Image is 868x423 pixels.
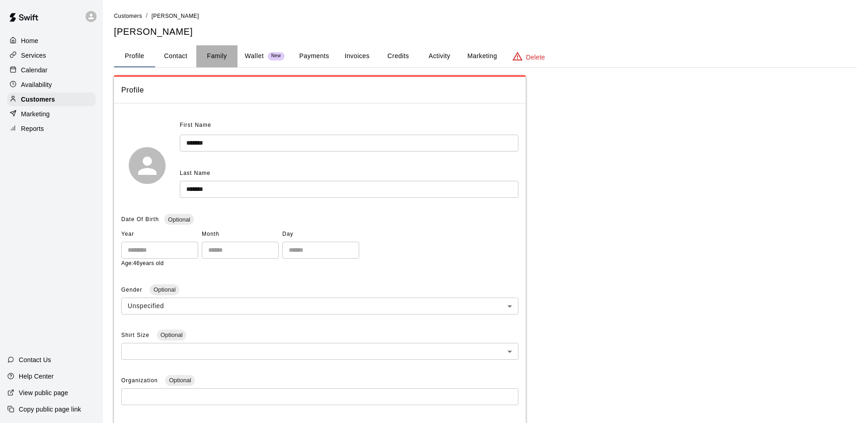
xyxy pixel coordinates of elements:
span: Customers [114,13,142,19]
div: Unspecified [121,298,518,315]
span: Profile [121,84,518,96]
span: New [268,53,285,59]
a: Availability [7,78,96,92]
button: Marketing [460,45,504,67]
span: Optional [164,216,194,223]
a: Calendar [7,63,96,77]
p: Home [21,36,38,45]
span: Optional [165,377,194,384]
a: Services [7,49,96,62]
a: Customers [7,92,96,106]
span: Optional [157,331,186,338]
p: Delete [526,53,545,62]
a: Marketing [7,107,96,121]
button: Contact [155,45,196,67]
a: Reports [7,122,96,136]
span: Optional [150,286,179,293]
p: Services [21,51,46,60]
button: Invoices [336,45,377,67]
span: Organization [121,377,160,384]
button: Credits [377,45,419,67]
p: Marketing [21,109,50,119]
p: Calendar [21,65,48,75]
span: Day [282,227,359,242]
h5: [PERSON_NAME] [114,26,857,38]
div: basic tabs example [114,45,857,67]
span: Last Name [180,170,210,176]
p: Contact Us [19,355,51,364]
button: Profile [114,45,155,67]
span: [PERSON_NAME] [151,13,199,19]
span: Month [202,227,279,242]
p: Wallet [245,51,264,61]
p: Help Center [19,372,54,381]
span: Year [121,227,198,242]
span: Age: 46 years old [121,260,164,266]
span: First Name [180,118,211,133]
p: View public page [19,388,68,397]
p: Availability [21,80,52,89]
a: Home [7,34,96,48]
span: Date Of Birth [121,216,159,222]
button: Family [196,45,237,67]
p: Copy public page link [19,405,81,414]
a: Customers [114,12,142,19]
button: Activity [419,45,460,67]
button: Payments [292,45,336,67]
span: Shirt Size [121,332,151,338]
p: Customers [21,95,55,104]
span: Gender [121,287,144,293]
li: / [146,11,148,21]
nav: breadcrumb [114,11,857,21]
p: Reports [21,124,44,133]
